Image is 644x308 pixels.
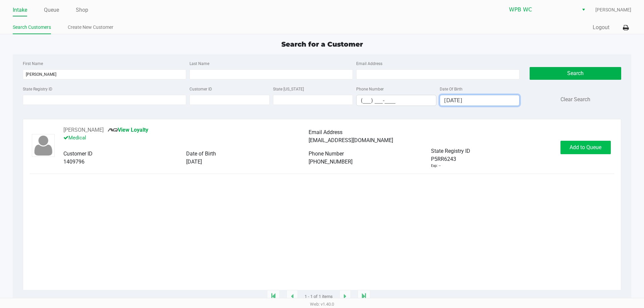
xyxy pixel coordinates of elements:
[44,5,59,15] a: Queue
[339,290,351,303] app-submit-button: Next
[13,23,51,32] a: Search Customers
[23,86,52,92] label: State Registry ID
[570,144,601,150] span: Add to Queue
[309,159,353,165] span: [PHONE_NUMBER]
[186,159,202,165] span: [DATE]
[309,129,342,135] span: Email Address
[356,61,382,67] label: Email Address
[358,290,370,303] app-submit-button: Move to last page
[440,86,463,92] label: Date Of Birth
[63,150,93,157] span: Customer ID
[560,96,590,104] button: Clear Search
[356,95,436,106] kendo-maskedtextbox: Format: (999) 999-9999
[63,126,104,134] button: See customer info
[356,86,384,92] label: Phone Number
[310,302,334,307] span: Web: v1.40.0
[431,155,456,163] span: P5RR6243
[579,4,588,16] button: Select
[431,148,470,154] span: State Registry ID
[63,159,85,165] span: 1409796
[309,137,393,143] span: [EMAIL_ADDRESS][DOMAIN_NAME]
[23,61,43,67] label: First Name
[281,40,363,48] span: Search for a Customer
[267,290,280,303] app-submit-button: Move to first page
[593,23,609,32] button: Logout
[309,150,344,157] span: Phone Number
[76,5,88,15] a: Shop
[305,293,333,300] span: 1 - 1 of 1 items
[273,86,304,92] label: State [US_STATE]
[190,86,212,92] label: Customer ID
[13,5,27,15] a: Intake
[286,290,298,303] app-submit-button: Previous
[560,141,611,154] button: Add to Queue
[431,163,441,169] div: Exp: --
[595,6,631,13] span: [PERSON_NAME]
[509,6,575,14] span: WPB WC
[63,134,309,142] p: Medical
[357,95,436,106] input: Format: (999) 999-9999
[108,127,148,133] a: View Loyalty
[440,95,520,106] input: Format: MM/DD/YYYY
[186,150,216,157] span: Date of Birth
[190,61,209,67] label: Last Name
[530,67,621,80] button: Search
[68,23,113,32] a: Create New Customer
[440,95,520,106] kendo-maskedtextbox: Format: MM/DD/YYYY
